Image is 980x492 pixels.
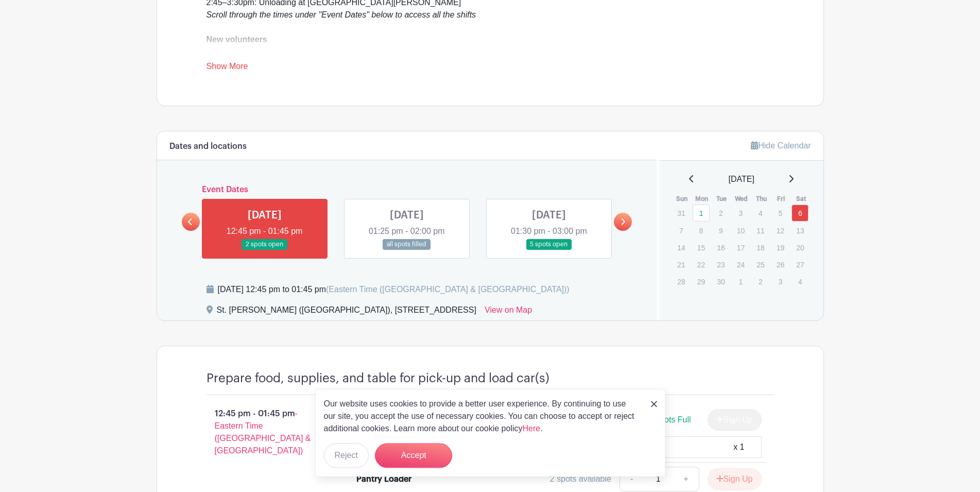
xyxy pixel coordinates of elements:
a: 1 [693,205,710,222]
p: 28 [673,274,690,290]
a: Show More [207,62,248,75]
p: 26 [772,257,789,273]
p: 3 [732,205,749,221]
h6: Dates and locations [169,142,247,151]
p: 1 [732,274,749,290]
p: 4 [792,274,809,290]
p: 17 [732,240,749,256]
th: Fri [771,194,792,204]
span: [DATE] [729,173,754,185]
p: 7 [673,223,690,239]
p: 5 [772,205,789,221]
a: tabling [520,47,544,56]
div: 2 spots available [550,473,611,485]
button: Reject [324,443,369,468]
strong: New volunteers [207,35,267,44]
p: 12:45 pm - 01:45 pm [190,403,340,461]
span: Spots Full [654,415,691,424]
p: 2 [752,274,769,290]
th: Tue [712,194,732,204]
p: 10 [732,223,749,239]
p: 18 [752,240,769,256]
p: 20 [792,240,809,256]
p: 22 [693,257,710,273]
p: 8 [693,223,710,239]
div: x 1 [733,441,744,453]
a: driving [493,47,518,56]
p: 11 [752,223,769,239]
a: Hide Calendar [751,141,811,150]
th: Sat [791,194,811,204]
div: St. [PERSON_NAME] ([GEOGRAPHIC_DATA]), [STREET_ADDRESS] [217,304,476,320]
p: 14 [673,240,690,256]
h6: Event Dates [200,185,614,195]
img: close_button-5f87c8562297e5c2d7936805f587ecaba9071eb48480494691a3f1689db116b3.svg [651,401,657,407]
a: Here [523,424,541,433]
p: 29 [693,274,710,290]
p: 23 [712,257,729,273]
p: 21 [673,257,690,273]
p: 15 [693,240,710,256]
th: Wed [732,194,752,204]
p: 31 [673,205,690,221]
p: 13 [792,223,809,239]
th: Mon [692,194,712,204]
em: Scroll through the times under "Event Dates" below to access all the shifts [207,10,476,19]
div: Pantry Loader [356,473,411,485]
p: 16 [712,240,729,256]
p: 4 [752,205,769,221]
p: 12 [772,223,789,239]
p: Our website uses cookies to provide a better user experience. By continuing to use our site, you ... [324,398,640,435]
button: Sign Up [708,468,762,490]
p: 9 [712,223,729,239]
p: 27 [792,257,809,273]
a: unloading [562,47,598,56]
th: Sun [672,194,692,204]
p: 25 [752,257,769,273]
p: 3 [772,274,789,290]
p: 24 [732,257,749,273]
button: Accept [375,443,452,468]
a: VPP [446,47,462,56]
div: [DATE] 12:45 pm to 01:45 pm [218,283,570,296]
p: 30 [712,274,729,290]
h4: Prepare food, supplies, and table for pick-up and load car(s) [207,371,549,386]
a: 6 [792,205,809,222]
p: 19 [772,240,789,256]
p: 2 [712,205,729,221]
span: (Eastern Time ([GEOGRAPHIC_DATA] & [GEOGRAPHIC_DATA])) [326,285,570,294]
a: - [620,467,643,491]
a: + [673,467,699,491]
th: Thu [751,194,771,204]
a: loading [465,47,491,56]
a: View on Map [485,304,532,320]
